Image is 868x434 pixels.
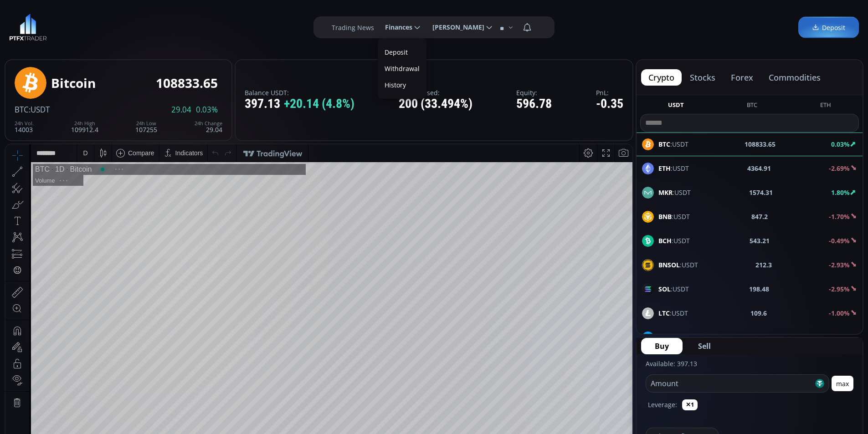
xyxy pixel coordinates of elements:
button: stocks [683,69,723,86]
div: 200 (33.494%) [399,97,473,111]
label: Available: 397.13 [646,359,697,368]
b: LINK [658,333,673,342]
span: :USDT [658,236,690,245]
span: :USDT [658,212,690,221]
button: forex [724,69,760,86]
div: 109912.4 [71,121,98,133]
span: :USDT [658,163,689,173]
div: 107255 [135,121,157,133]
div: -0.35 [596,97,623,111]
b: MKR [658,188,673,197]
span: Buy [655,341,669,352]
span: Sell [698,341,711,352]
span: :USDT [658,260,698,270]
b: -1.70% [829,212,850,221]
span: :USDT [658,284,689,294]
span: Deposit [812,23,845,32]
b: -2.95% [829,285,850,293]
div: D [77,5,82,12]
label: Leverage: [648,400,677,409]
span: :USDT [658,188,691,197]
div: 14003 [15,121,34,133]
b: 198.48 [749,284,769,294]
button: USDT [664,101,688,112]
button: ✕1 [682,399,698,410]
span: BTC [15,104,29,115]
button: 16:00:21 (UTC) [520,361,570,378]
label: Trading News [332,23,374,32]
div: 596.78 [516,97,552,111]
b: BCH [658,236,672,245]
b: BNSOL [658,260,680,269]
div: Volume [30,33,49,40]
button: BTC [743,101,761,112]
label: Balance USDT: [245,89,354,96]
b: -2.93% [829,260,850,269]
div: Bitcoin [51,76,96,90]
b: SOL [658,285,671,293]
div: 1y [46,366,53,373]
div: 1d [103,366,110,373]
label: Equity: [516,89,552,96]
b: -0.49% [829,236,850,245]
div: Toggle Percentage [579,361,591,378]
button: ETH [817,101,835,112]
div: Bitcoin [59,21,86,29]
a: History [380,78,424,92]
div: Compare [123,5,149,12]
a: Deposit [798,17,859,38]
div: 1m [74,366,83,373]
img: LOGO [9,14,47,41]
label: PnL: [596,89,623,96]
span: [PERSON_NAME] [426,18,484,36]
div: Indicators [170,5,198,12]
div: 29.04 [195,121,222,133]
b: -2.69% [829,164,850,173]
b: 543.21 [750,236,770,245]
a: Deposit [380,45,424,59]
div: 24h Change [195,121,222,126]
div: BTC [30,21,44,29]
b: -1.00% [829,309,850,317]
div: 397.13 [245,97,354,111]
div: 24h Low [135,121,157,126]
div: 24h High [71,121,98,126]
div:  [8,122,15,130]
div: Toggle Log Scale [591,361,606,378]
b: ETH [658,164,671,173]
label: Margin Used: [399,89,473,96]
b: 1574.31 [749,188,773,197]
button: Buy [641,338,683,354]
button: Sell [684,338,724,354]
div: Toggle Auto Scale [606,361,625,378]
b: 212.3 [755,260,772,270]
b: BNB [658,212,672,221]
div: Market open [93,21,101,29]
div: Go to [122,361,137,378]
b: 847.2 [751,212,768,221]
button: crypto [641,69,682,86]
span: +20.14 (4.8%) [284,97,354,111]
div: 1D [44,21,59,29]
b: 4364.91 [747,163,771,173]
label: Withdrawal [380,61,424,76]
span: :USDT [658,308,688,318]
b: 109.6 [750,308,767,318]
span: 29.04 [171,106,191,114]
span: 16:00:21 (UTC) [523,366,567,373]
b: LTC [658,309,670,317]
span: Finances [379,18,412,36]
div: 24h Vol. [15,121,34,126]
div: 3m [59,366,68,373]
div: Hide Drawings Toolbar [21,340,25,352]
button: max [832,376,853,391]
div: 5y [33,366,40,373]
span: :USDT [29,104,50,115]
b: 1.80% [831,188,850,197]
span: :USDT [658,332,692,342]
div: log [595,366,603,373]
b: 22.8 [754,332,767,342]
b: -4.04% [829,333,850,342]
div: 108833.65 [156,76,218,90]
